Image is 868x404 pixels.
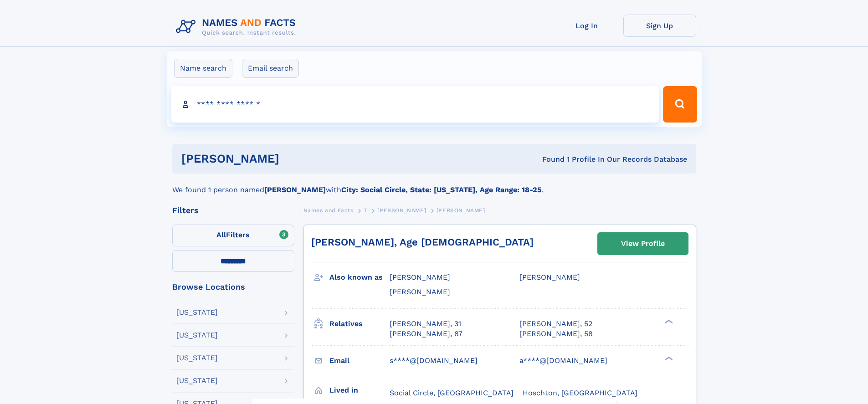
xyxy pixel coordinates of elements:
[172,206,294,215] div: Filters
[437,207,485,214] span: [PERSON_NAME]
[390,273,450,281] span: [PERSON_NAME]
[216,230,226,239] span: All
[390,287,450,296] span: [PERSON_NAME]
[623,15,696,37] a: Sign Up
[242,59,299,78] label: Email search
[264,185,326,194] b: [PERSON_NAME]
[377,207,426,214] span: [PERSON_NAME]
[550,15,623,37] a: Log In
[171,86,659,123] input: search input
[341,185,541,194] b: City: Social Circle, State: [US_STATE], Age Range: 18-25
[411,154,687,164] div: Found 1 Profile In Our Records Database
[663,318,673,324] div: ❯
[172,283,294,291] div: Browse Locations
[519,273,580,281] span: [PERSON_NAME]
[519,319,592,329] a: [PERSON_NAME], 52
[390,329,462,339] a: [PERSON_NAME], 87
[663,86,697,123] button: Search Button
[311,236,534,248] a: [PERSON_NAME], Age [DEMOGRAPHIC_DATA]
[329,383,390,398] h3: Lived in
[663,355,673,361] div: ❯
[329,353,390,368] h3: Email
[329,270,390,285] h3: Also known as
[303,205,354,216] a: Names and Facts
[523,389,637,397] span: Hoschton, [GEOGRAPHIC_DATA]
[598,233,688,255] a: View Profile
[176,377,218,384] div: [US_STATE]
[172,15,303,39] img: Logo Names and Facts
[519,329,593,339] a: [PERSON_NAME], 58
[621,233,665,254] div: View Profile
[390,319,461,329] a: [PERSON_NAME], 31
[176,309,218,316] div: [US_STATE]
[364,205,367,216] a: T
[174,59,232,78] label: Name search
[329,316,390,332] h3: Relatives
[176,354,218,362] div: [US_STATE]
[377,205,426,216] a: [PERSON_NAME]
[172,174,696,195] div: We found 1 person named with .
[176,332,218,339] div: [US_STATE]
[390,389,514,397] span: Social Circle, [GEOGRAPHIC_DATA]
[364,207,367,214] span: T
[181,153,411,164] h1: [PERSON_NAME]
[172,225,294,246] label: Filters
